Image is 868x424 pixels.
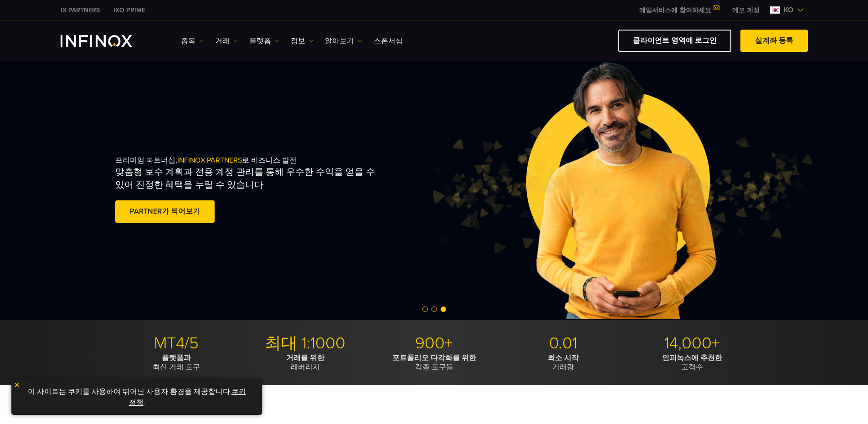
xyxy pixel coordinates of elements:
a: INFINOX Logo [61,35,154,47]
a: INFINOX [107,5,152,15]
a: INFINOX MENU [725,5,766,15]
strong: 거래를 위한 [286,353,324,363]
strong: 최소 시작 [548,353,579,363]
p: 거래량 [502,353,624,372]
p: 고객수 [631,353,753,372]
p: 최신 거래 도구 [115,353,237,372]
a: PARTNER가 되어보기 [115,200,215,223]
p: 맞춤형 보수 계획과 전용 계정 관리를 통해 우수한 수익을 얻을 수 있어 진정한 혜택을 누릴 수 있습니다 [115,166,386,191]
p: 이 사이트는 쿠키를 사용하여 뛰어난 사용자 환경을 제공합니다. . [16,384,257,410]
img: yellow close icon [14,382,20,388]
div: 프리미엄 파트너십, 로 비즈니스 발전 [115,141,453,240]
p: 0.01 [502,333,624,353]
p: 900+ [373,333,495,353]
span: Go to slide 2 [431,307,437,312]
a: 정보 [291,36,313,46]
a: 메일서비스에 참여하세요 [632,6,725,14]
a: 종목 [181,36,204,46]
p: 14,000+ [631,333,753,353]
a: INFINOX [54,5,107,15]
span: Go to slide 3 [441,307,446,312]
a: 클라이언트 영역에 로그인 [618,30,731,52]
strong: 플랫폼과 [162,353,191,363]
a: 실계좌 등록 [740,30,808,52]
a: 거래 [215,36,238,46]
a: 스폰서십 [374,36,403,46]
span: Go to slide 1 [422,307,428,312]
strong: 포트폴리오 다각화를 위한 [392,353,476,363]
p: 최대 1:1000 [244,333,366,353]
p: 각종 도구들 [373,353,495,372]
a: 알아보기 [325,36,362,46]
strong: 인피녹스에 추천한 [662,353,722,363]
p: 레버리지 [244,353,366,372]
a: 플랫폼 [249,36,279,46]
p: MT4/5 [115,333,237,353]
span: INFINOX PARTNERS [177,156,242,165]
span: ko [780,5,797,15]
